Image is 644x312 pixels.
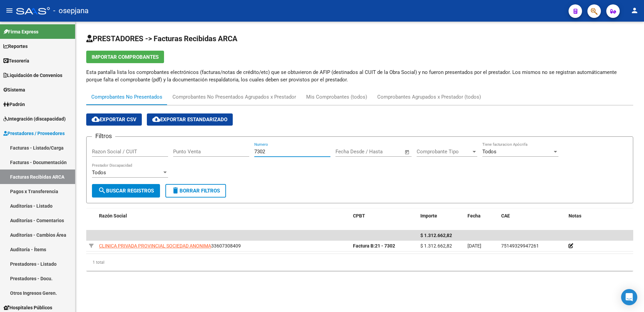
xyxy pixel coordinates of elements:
datatable-header-cell: Notas [566,209,633,223]
span: $ 1.312.662,82 [420,233,452,238]
input: Start date [335,149,357,155]
input: End date [363,149,396,155]
div: Comprobantes No Presentados Agrupados x Prestador [172,93,296,101]
span: [DATE] [468,243,481,249]
div: Open Intercom Messenger [621,289,637,305]
p: Esta pantalla lista los comprobantes electrónicos (facturas/notas de crédito/etc) que se obtuvier... [86,69,633,83]
datatable-header-cell: CPBT [350,209,418,223]
datatable-header-cell: Razón Social [96,209,350,223]
h3: Filtros [92,131,115,141]
span: Liquidación de Convenios [3,72,62,79]
mat-icon: delete [171,186,180,194]
mat-icon: search [98,186,106,194]
span: Todos [92,170,106,176]
datatable-header-cell: Importe [418,209,465,223]
span: Borrar Filtros [171,188,220,194]
span: Razón Social [99,213,127,218]
span: Importar Comprobantes [92,54,159,60]
span: Sistema [3,86,25,94]
span: Buscar Registros [98,188,154,194]
span: Exportar Estandarizado [152,116,227,123]
span: Prestadores / Proveedores [3,130,65,137]
span: Factura B: [353,243,375,249]
div: 1 total [86,254,633,271]
div: Mis Comprobantes (todos) [306,93,367,101]
span: Reportes [3,43,28,50]
strong: 21 - 7302 [353,243,395,249]
span: Importe [420,213,437,218]
mat-icon: cloud_download [92,115,100,123]
button: Buscar Registros [92,184,160,198]
span: $ 1.312.662,82 [420,243,452,249]
span: Notas [569,213,581,218]
mat-icon: menu [5,6,13,15]
span: CPBT [353,213,365,218]
span: CLINICA PRIVADA PROVINCIAL SOCIEDAD ANONIMA [99,243,211,249]
span: Firma Express [3,28,38,35]
button: Exportar CSV [86,113,142,126]
span: Padrón [3,101,25,108]
mat-icon: cloud_download [152,115,160,123]
span: Todos [482,149,496,155]
span: Exportar CSV [92,116,136,123]
div: Comprobantes No Presentados [91,93,162,101]
h2: PRESTADORES -> Facturas Recibidas ARCA [86,32,633,45]
button: Importar Comprobantes [86,51,164,63]
div: 33607308409 [99,242,348,250]
span: Integración (discapacidad) [3,115,66,123]
span: Fecha [468,213,481,218]
datatable-header-cell: CAE [498,209,566,223]
button: Open calendar [404,148,411,156]
mat-icon: person [631,6,639,15]
span: 75149329947261 [501,243,539,249]
span: Tesorería [3,57,29,64]
datatable-header-cell: Fecha [465,209,498,223]
div: Comprobantes Agrupados x Prestador (todos) [377,93,481,101]
span: Hospitales Públicos [3,304,52,311]
button: Borrar Filtros [165,184,226,198]
span: CAE [501,213,510,218]
button: Exportar Estandarizado [147,113,233,126]
span: - osepjana [53,3,89,18]
span: Comprobante Tipo [417,149,471,155]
